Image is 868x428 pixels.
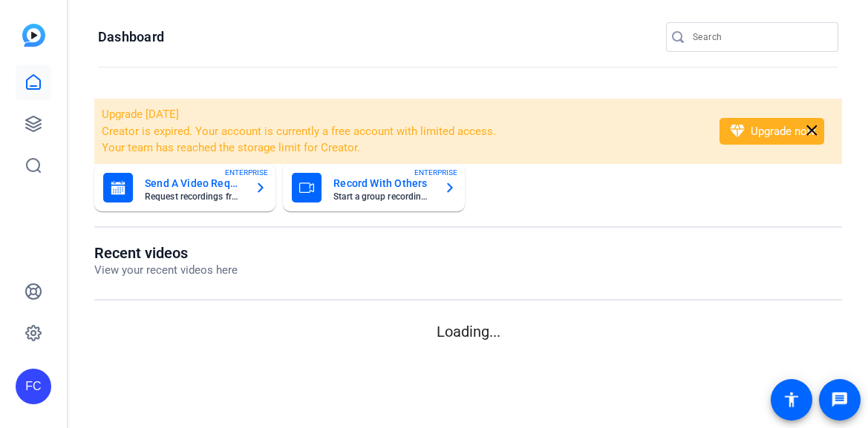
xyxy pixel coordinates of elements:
[803,122,821,140] mat-icon: close
[16,369,51,404] div: FC
[783,391,800,409] mat-icon: accessibility
[22,24,45,47] img: blue-gradient.svg
[225,167,268,178] span: ENTERPRISE
[98,28,164,46] h1: Dashboard
[102,123,700,140] li: Creator is expired. Your account is currently a free account with limited access.
[94,244,238,262] h1: Recent videos
[94,262,238,279] p: View your recent videos here
[414,167,457,178] span: ENTERPRISE
[333,192,431,201] mat-card-subtitle: Start a group recording session
[719,118,824,145] button: Upgrade now
[94,164,275,211] button: Send A Video RequestRequest recordings from anyone, anywhereENTERPRISE
[94,320,842,343] p: Loading...
[102,108,179,121] span: Upgrade [DATE]
[693,28,826,46] input: Search
[283,164,464,211] button: Record With OthersStart a group recording sessionENTERPRISE
[102,139,700,157] li: Your team has reached the storage limit for Creator.
[333,174,431,192] mat-card-title: Record With Others
[145,192,243,201] mat-card-subtitle: Request recordings from anyone, anywhere
[728,122,746,140] mat-icon: diamond
[145,174,243,192] mat-card-title: Send A Video Request
[831,391,849,409] mat-icon: message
